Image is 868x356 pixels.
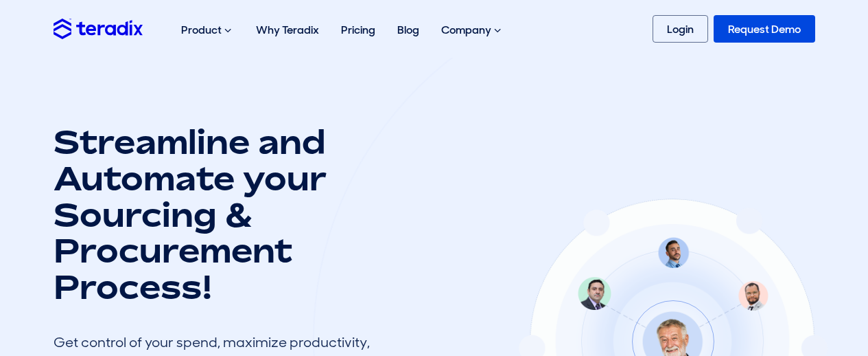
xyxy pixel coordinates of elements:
a: Login [653,15,708,43]
a: Blog [386,8,430,52]
img: Teradix logo [54,19,143,38]
a: Why Teradix [245,8,330,52]
a: Pricing [330,8,386,52]
div: Company [430,8,515,52]
a: Request Demo [714,15,815,43]
h1: Streamline and Automate your Sourcing & Procurement Process! [54,124,383,305]
div: Product [170,8,245,52]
